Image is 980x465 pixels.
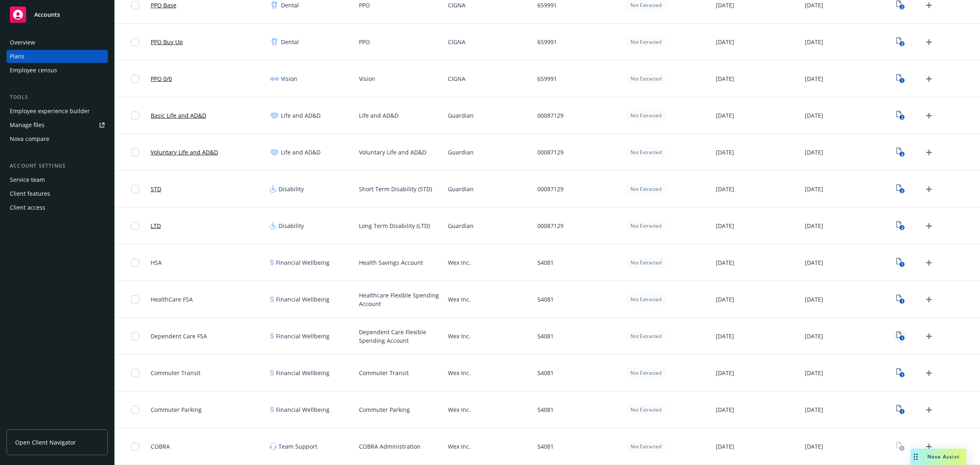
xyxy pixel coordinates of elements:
[131,406,139,414] input: Toggle Row Selected
[626,110,666,121] div: Not Extracted
[922,36,935,49] a: Upload Plan Documents
[901,78,903,83] text: 1
[537,369,554,377] span: 54081
[359,405,410,414] span: Commuter Parking
[359,148,426,156] span: Voluntary Life and AD&D
[151,221,161,230] a: LTD
[7,187,108,200] a: Client features
[359,328,441,345] span: Dependent Care Flexible Spending Account
[901,225,903,230] text: 2
[894,72,907,85] a: View Plan Documents
[911,449,966,465] button: Nova Assist
[131,443,139,451] input: Toggle Row Selected
[10,118,45,132] div: Manage files
[894,403,907,416] a: View Plan Documents
[151,1,176,9] a: PPO Base
[131,112,139,120] input: Toggle Row Selected
[716,405,734,414] span: [DATE]
[131,259,139,267] input: Toggle Row Selected
[537,38,557,46] span: 659991
[10,187,50,200] div: Client features
[894,109,907,122] a: View Plan Documents
[805,405,823,414] span: [DATE]
[716,258,734,267] span: [DATE]
[10,50,24,63] div: Plans
[901,335,903,341] text: 1
[537,185,563,193] span: 00087129
[151,74,172,83] a: PPO 0/0
[448,148,474,156] span: Guardian
[151,111,206,120] a: Basic Life and AD&D
[131,332,139,340] input: Toggle Row Selected
[281,148,321,156] span: Life and AD&D
[276,332,330,340] span: Financial Wellbeing
[894,219,907,232] a: View Plan Documents
[15,438,76,447] span: Open Client Navigator
[922,109,935,122] a: Upload Plan Documents
[537,332,554,340] span: 54081
[359,38,370,46] span: PPO
[7,118,108,132] a: Manage files
[276,295,330,304] span: Financial Wellbeing
[716,1,734,9] span: [DATE]
[805,221,823,230] span: [DATE]
[805,332,823,340] span: [DATE]
[131,369,139,377] input: Toggle Row Selected
[626,405,666,415] div: Not Extracted
[7,132,108,145] a: Nova compare
[131,148,139,156] input: Toggle Row Selected
[894,146,907,159] a: View Plan Documents
[716,295,734,304] span: [DATE]
[151,185,161,193] a: STD
[805,1,823,9] span: [DATE]
[805,185,823,193] span: [DATE]
[448,185,474,193] span: Guardian
[537,405,554,414] span: 54081
[927,453,960,460] span: Nova Assist
[359,221,430,230] span: Long Term Disability (LTD)
[151,369,200,377] span: Commuter Transit
[10,105,90,118] div: Employee experience builder
[151,332,207,340] span: Dependent Care FSA
[276,258,330,267] span: Financial Wellbeing
[7,3,108,26] a: Accounts
[359,111,399,120] span: Life and AD&D
[151,442,170,451] span: COBRA
[131,38,139,46] input: Toggle Row Selected
[901,41,903,47] text: 2
[716,185,734,193] span: [DATE]
[10,64,57,77] div: Employee census
[131,295,139,304] input: Toggle Row Selected
[805,258,823,267] span: [DATE]
[901,188,903,194] text: 2
[626,221,666,231] div: Not Extracted
[716,148,734,156] span: [DATE]
[359,369,409,377] span: Commuter Transit
[131,1,139,9] input: Toggle Row Selected
[281,1,299,9] span: Dental
[922,293,935,306] a: Upload Plan Documents
[278,185,304,193] span: Disability
[448,405,471,414] span: Wex Inc.
[448,221,474,230] span: Guardian
[626,74,666,84] div: Not Extracted
[894,330,907,343] a: View Plan Documents
[151,258,162,267] span: HSA
[131,75,139,83] input: Toggle Row Selected
[716,221,734,230] span: [DATE]
[901,262,903,267] text: 1
[448,442,471,451] span: Wex Inc.
[626,37,666,47] div: Not Extracted
[805,74,823,83] span: [DATE]
[276,405,330,414] span: Financial Wellbeing
[626,331,666,341] div: Not Extracted
[10,36,35,49] div: Overview
[7,162,108,170] div: Account settings
[537,221,563,230] span: 00087129
[901,152,903,157] text: 2
[894,36,907,49] a: View Plan Documents
[448,332,471,340] span: Wex Inc.
[131,222,139,230] input: Toggle Row Selected
[716,74,734,83] span: [DATE]
[537,1,557,9] span: 659991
